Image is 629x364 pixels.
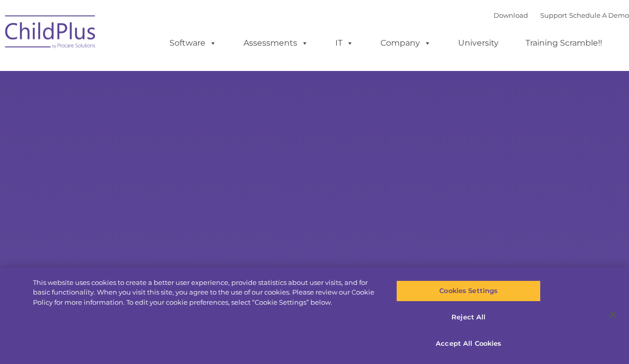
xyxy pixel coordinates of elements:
[370,33,441,53] a: Company
[233,33,319,53] a: Assessments
[494,11,629,19] font: |
[515,33,612,53] a: Training Scramble!!
[33,278,377,308] div: This website uses cookies to create a better user experience, provide statistics about user visit...
[396,333,541,354] button: Accept All Cookies
[159,33,227,53] a: Software
[602,304,624,326] button: Close
[396,307,541,328] button: Reject All
[569,11,629,19] a: Schedule A Demo
[448,33,509,53] a: University
[540,11,567,19] a: Support
[396,280,541,302] button: Cookies Settings
[325,33,364,53] a: IT
[494,11,528,19] a: Download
